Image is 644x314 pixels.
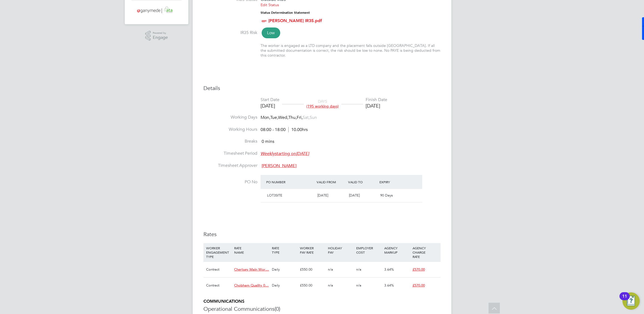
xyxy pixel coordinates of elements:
[380,193,393,198] span: 90 Days
[261,43,441,58] div: The worker is engaged as a LTD company and the placement falls outside [GEOGRAPHIC_DATA]. If all ...
[153,35,168,40] span: Engage
[296,151,309,156] em: [DATE]
[261,127,308,133] div: 08:00 - 18:00
[261,103,279,109] div: [DATE]
[317,193,328,198] span: [DATE]
[203,115,257,120] label: Working Days
[262,139,274,144] span: 0 mins
[261,11,310,15] strong: Status Determination Statement
[383,243,411,257] div: AGENCY MARKUP
[304,99,341,109] div: DAYS
[356,283,361,288] span: n/a
[262,163,296,168] span: [PERSON_NAME]
[347,177,378,187] div: Valid To
[288,115,297,120] span: Thu,
[275,305,280,312] span: (0)
[262,27,280,38] span: Low
[203,305,441,312] h3: Operational Communications
[413,283,425,288] span: £570.00
[268,18,322,23] a: [PERSON_NAME] IR35.pdf
[205,243,233,261] div: WORKER ENGAGEMENT TYPE
[203,85,441,92] h3: Details
[267,193,282,198] span: LOT3SITE
[203,231,441,238] h3: Rates
[355,243,383,257] div: EMPLOYER COST
[310,115,317,120] span: Sun
[261,97,279,103] div: Start Date
[234,283,269,288] span: Chobham Quality 0…
[271,278,299,293] div: Daily
[131,6,182,15] a: Go to home page
[328,283,333,288] span: n/a
[203,139,257,144] label: Breaks
[271,243,299,257] div: RATE TYPE
[366,103,387,109] div: [DATE]
[145,31,168,41] a: Powered byEngage
[327,243,355,257] div: HOLIDAY PAY
[299,262,327,277] div: £550.00
[270,115,278,120] span: Tue,
[203,163,257,168] label: Timesheet Approver
[203,127,257,132] label: Working Hours
[328,267,333,272] span: n/a
[261,151,309,156] span: starting on
[366,97,387,103] div: Finish Date
[203,299,441,304] h5: COMMUNICATIONS
[378,177,410,187] div: Expiry
[622,296,627,303] div: 11
[315,177,347,187] div: Valid From
[303,115,310,120] span: Sat,
[288,127,308,132] span: 10.00hrs
[384,283,394,288] span: 3.64%
[622,292,640,310] button: Open Resource Center, 11 new notifications
[261,115,270,120] span: Mon,
[356,267,361,272] span: n/a
[234,267,269,272] span: Chertsey Main Wor…
[297,115,303,120] span: Fri,
[384,267,394,272] span: 3.64%
[233,243,270,257] div: RATE NAME
[136,6,178,15] img: ganymedesolutions-logo-retina.png
[203,179,257,185] label: PO No
[271,262,299,277] div: Daily
[261,2,279,7] a: Edit Status
[203,30,257,36] label: IR35 Risk
[261,151,275,156] em: Weekly
[265,177,315,187] div: PO Number
[203,151,257,156] label: Timesheet Period
[299,278,327,293] div: £550.00
[205,278,233,293] div: Contract
[278,115,288,120] span: Wed,
[299,243,327,257] div: WORKER PAY RATE
[306,104,339,109] span: (195 working days)
[413,267,425,272] span: £570.00
[411,243,439,261] div: AGENCY CHARGE RATE
[349,193,360,198] span: [DATE]
[153,31,168,35] span: Powered by
[205,262,233,277] div: Contract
